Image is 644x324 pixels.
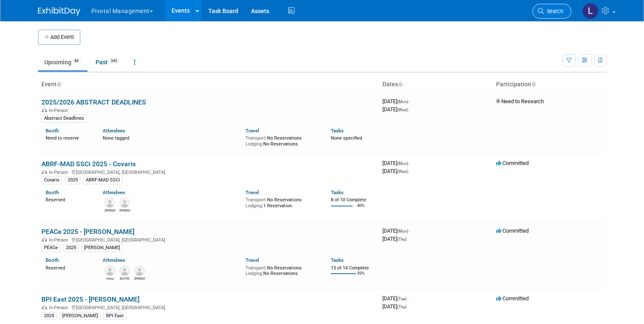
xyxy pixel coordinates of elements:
div: PEACe [41,244,60,252]
div: Imroz Ghangas [105,276,115,281]
a: PEACe 2025 - [PERSON_NAME] [41,228,134,236]
a: Attendees [103,128,125,134]
a: Upcoming84 [38,54,87,70]
div: Abstract Deadlines [41,115,87,122]
div: 2025 [41,312,57,320]
span: [DATE] [382,168,408,174]
img: Raja Srinivas [120,266,130,276]
a: Travel [246,128,259,134]
a: BPI East 2025 - [PERSON_NAME] [41,295,139,303]
div: Sujash Chatterjee [120,208,130,213]
span: (Thu) [397,237,407,242]
span: (Mon) [397,229,408,233]
img: In-Person Event [42,170,47,174]
span: Lodging: [246,271,263,276]
span: [DATE] [382,160,411,166]
span: Transport: [246,265,267,271]
span: Transport: [246,135,267,141]
span: (Thu) [397,305,407,309]
div: [GEOGRAPHIC_DATA], [GEOGRAPHIC_DATA] [41,168,376,175]
a: Booth [46,128,59,134]
th: Participation [493,77,606,92]
a: Past345 [89,54,126,70]
div: Raja Srinivas [120,276,130,281]
a: Sort by Participation Type [531,81,535,88]
span: In-Person [49,108,71,113]
span: In-Person [49,237,71,243]
div: 2025 [63,244,79,252]
img: Imroz Ghangas [105,266,115,276]
a: Sort by Start Date [398,81,402,88]
div: Reserved [46,264,90,271]
span: In-Person [49,170,71,175]
a: Search [532,4,571,19]
img: Melissa Gabello [105,198,115,208]
div: BPI East [104,312,126,320]
div: Reserved [46,195,90,203]
span: (Tue) [397,297,407,301]
span: Committed [496,295,529,302]
a: ABRF-MAD SSCi 2025 - Covaris [41,160,136,168]
span: (Mon) [397,99,408,104]
div: 13 of 14 Complete [331,265,375,271]
img: Leslie Pelton [582,3,598,19]
span: [DATE] [382,303,407,310]
span: 84 [72,58,81,64]
div: 2025 [65,176,80,184]
span: - [408,295,409,302]
img: Martin Carcamo [134,266,145,276]
span: [DATE] [382,106,408,113]
img: In-Person Event [42,108,47,112]
a: Attendees [103,257,125,263]
div: Martin Carcamo [134,276,145,281]
a: Tasks [331,257,344,263]
a: 2025/2026 ABSTRACT DEADLINES [41,98,146,106]
span: Committed [496,160,529,166]
th: Dates [379,77,493,92]
div: Need to reserve [46,134,90,141]
span: Transport: [246,197,267,203]
span: None specified [331,135,362,141]
a: Sort by Event Name [57,81,61,88]
span: Search [544,8,563,14]
div: None tagged [103,134,239,141]
span: - [409,98,411,104]
span: (Mon) [397,161,408,166]
span: 345 [108,58,120,64]
span: [DATE] [382,98,411,104]
td: 80% [357,203,365,215]
td: 93% [357,271,365,283]
div: ABRF-MAD SSCi [83,176,123,184]
th: Event [38,77,379,92]
a: Tasks [331,128,344,134]
span: Lodging: [246,141,263,147]
a: Booth [46,189,59,195]
img: ExhibitDay [38,7,80,16]
span: - [409,228,411,234]
img: In-Person Event [42,237,47,242]
div: [GEOGRAPHIC_DATA], [GEOGRAPHIC_DATA] [41,304,376,310]
span: (Wed) [397,107,408,112]
div: [GEOGRAPHIC_DATA], [GEOGRAPHIC_DATA] [41,236,376,243]
a: Travel [246,189,259,195]
a: Travel [246,257,259,263]
span: Need to Research [496,98,544,104]
button: Add Event [38,30,80,45]
span: Lodging: [246,203,263,209]
span: (Wed) [397,169,408,174]
img: Sujash Chatterjee [120,198,130,208]
div: Melissa Gabello [105,208,115,213]
a: Booth [46,257,59,263]
span: In-Person [49,305,71,310]
span: [DATE] [382,236,407,242]
span: [DATE] [382,228,411,234]
div: [PERSON_NAME] [82,244,123,252]
img: In-Person Event [42,305,47,309]
a: Attendees [103,189,125,195]
div: No Reservations 1 Reservation [246,195,319,209]
div: 8 of 10 Complete [331,197,375,203]
div: Covaris [41,176,62,184]
span: [DATE] [382,295,409,302]
div: No Reservations No Reservations [246,264,319,277]
div: [PERSON_NAME] [60,312,101,320]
